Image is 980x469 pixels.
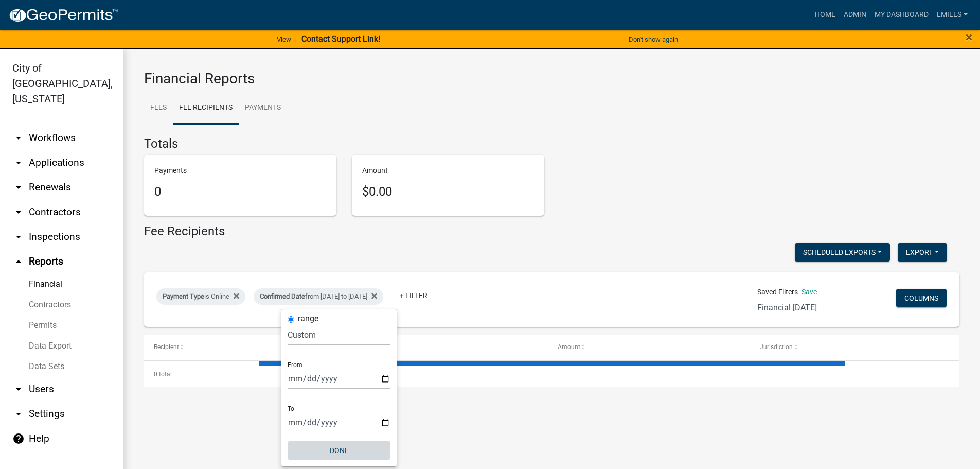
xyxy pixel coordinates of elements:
a: Home [811,5,840,25]
h3: Financial Reports [144,70,959,88]
button: Close [966,31,972,43]
i: arrow_drop_down [12,181,25,194]
a: lmills [933,5,972,25]
a: + Filter [391,286,436,305]
button: Scheduled Exports [795,243,890,262]
div: 0 total [144,361,959,387]
a: Fees [144,92,173,125]
i: help [12,432,25,445]
span: Payment Type [163,292,204,300]
datatable-header-cell: Jurisdiction [750,335,952,360]
span: Recipient [154,343,179,351]
strong: Contact Support Link! [301,34,380,44]
div: is Online [156,288,245,305]
i: arrow_drop_down [12,383,25,395]
span: Saved Filters [757,287,798,298]
label: range [298,315,318,323]
span: Amount [558,343,580,351]
button: Don't show again [625,31,682,48]
i: arrow_drop_down [12,408,25,420]
h4: Totals [144,136,959,151]
i: arrow_drop_down [12,157,25,169]
button: Done [288,441,390,460]
button: Columns [896,289,947,307]
p: Amount [362,165,534,176]
h5: $0.00 [362,184,534,199]
a: Payments [239,92,287,125]
h4: Fee Recipients [144,224,225,239]
a: Fee Recipients [173,92,239,125]
p: Payments [154,165,326,176]
h5: 0 [154,184,326,199]
a: Save [801,288,817,296]
i: arrow_drop_up [12,255,25,268]
i: arrow_drop_down [12,231,25,243]
datatable-header-cell: Payments [346,335,548,360]
span: × [966,30,972,44]
a: View [273,31,295,48]
div: from [DATE] to [DATE] [254,288,383,305]
i: arrow_drop_down [12,132,25,144]
a: My Dashboard [870,5,933,25]
button: Export [898,243,947,262]
datatable-header-cell: Amount [548,335,750,360]
span: Jurisdiction [760,343,793,351]
i: arrow_drop_down [12,206,25,218]
datatable-header-cell: Recipient [144,335,346,360]
span: Confirmed Date [260,292,305,300]
a: Admin [840,5,870,25]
